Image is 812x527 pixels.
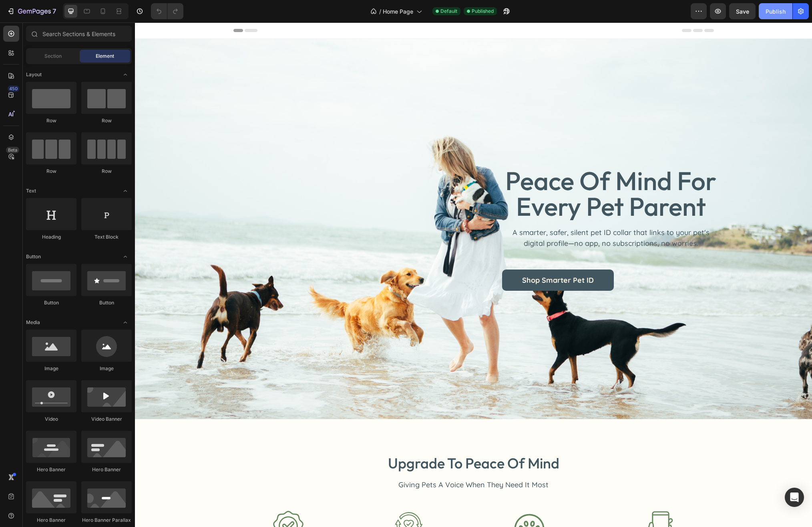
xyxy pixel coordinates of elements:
[151,3,183,19] div: Undo/Redo
[81,299,132,306] div: Button
[81,233,132,241] div: Text Block
[26,466,76,473] div: Hero Banner
[81,117,132,124] div: Row
[387,252,459,263] p: Shop Smarter Pet ID
[81,365,132,372] div: Image
[6,147,19,153] div: Beta
[26,233,76,241] div: Heading
[368,205,584,226] p: A smarter, safer, silent pet ID collar that links to your pet's digital profile—no app, no subscr...
[119,184,132,197] span: Toggle open
[98,431,579,450] h2: upgrade to peace of mind
[367,247,479,268] a: Shop Smarter Pet ID
[12,457,665,468] p: Giving Pets A Voice When They Need It Most
[367,145,585,198] h2: peace of mind for every pet parent
[26,117,76,124] div: Row
[785,488,804,507] div: Open Intercom Messenger
[26,253,41,260] span: Button
[472,8,494,15] span: Published
[81,168,132,175] div: Row
[26,26,132,42] input: Search Sections & Elements
[26,187,36,195] span: Text
[729,3,756,19] button: Save
[766,7,786,16] div: Publish
[736,8,749,15] span: Save
[119,68,132,81] span: Toggle open
[44,53,62,60] span: Section
[383,7,413,16] span: Home Page
[81,517,132,524] div: Hero Banner Parallax
[26,365,76,372] div: Image
[26,517,76,524] div: Hero Banner
[379,7,381,16] span: /
[3,3,60,19] button: 7
[135,22,812,527] iframe: Design area
[81,466,132,473] div: Hero Banner
[26,319,40,326] span: Media
[8,85,19,92] div: 450
[26,299,76,306] div: Button
[119,316,132,329] span: Toggle open
[440,8,457,15] span: Default
[119,250,132,263] span: Toggle open
[96,53,114,60] span: Element
[26,168,76,175] div: Row
[26,416,76,423] div: Video
[52,6,56,16] p: 7
[759,3,792,19] button: Publish
[26,71,42,78] span: Layout
[81,416,132,423] div: Video Banner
